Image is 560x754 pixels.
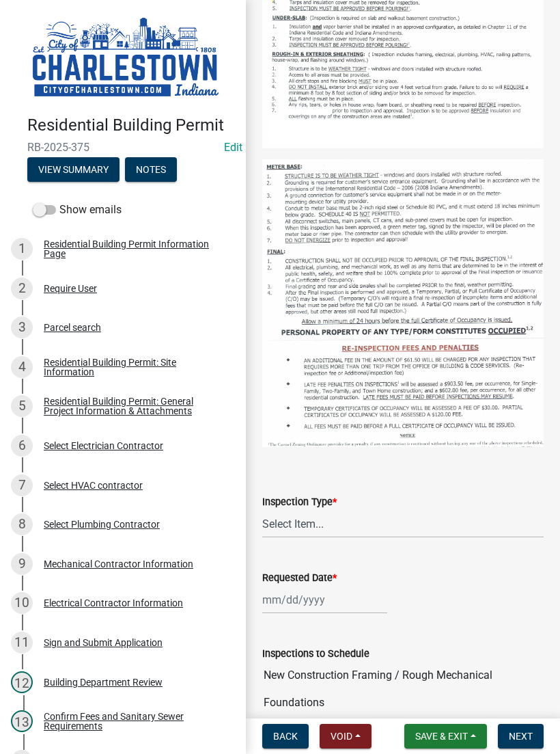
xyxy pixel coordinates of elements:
button: Back [262,724,309,749]
label: Show emails [33,202,122,218]
div: Select Plumbing Contractor [44,520,160,529]
div: 9 [11,553,33,575]
span: Next [509,731,533,742]
div: 13 [11,710,33,732]
div: Electrical Contractor Information [44,598,183,608]
div: 1 [11,238,33,260]
h4: Residential Building Permit [27,116,235,135]
div: Parcel search [44,323,101,332]
div: 7 [11,474,33,496]
div: Require User [44,284,97,293]
div: 12 [11,671,33,693]
div: 11 [11,632,33,654]
div: Residential Building Permit Information Page [44,239,224,258]
div: Select Electrician Contractor [44,441,163,450]
div: 2 [11,278,33,299]
button: Void [320,724,372,749]
div: Mechanical Contractor Information [44,559,193,569]
label: Inspection Type [262,498,337,507]
wm-modal-confirm: Summary [27,165,120,176]
div: 8 [11,513,33,535]
div: Building Department Review [44,677,163,687]
label: Requested Date [262,574,337,583]
a: Edit [224,141,242,154]
div: 6 [11,435,33,457]
button: Notes [125,157,177,182]
img: City of Charlestown, Indiana [27,14,224,101]
img: image_900342be-64b3-4f33-9c6e-80b6866a1539.png [262,159,544,448]
button: Next [498,724,544,749]
div: Sign and Submit Application [44,638,163,647]
wm-modal-confirm: Edit Application Number [224,141,242,154]
div: Select HVAC contractor [44,481,143,490]
div: Residential Building Permit: Site Information [44,358,224,377]
div: 3 [11,317,33,338]
span: Void [331,731,352,742]
div: Confirm Fees and Sanitary Sewer Requirements [44,712,224,731]
div: Residential Building Permit: General Project Information & Attachments [44,396,224,416]
span: Back [273,731,298,742]
input: mm/dd/yyyy [262,586,387,614]
div: 5 [11,395,33,417]
div: 4 [11,356,33,378]
label: Inspections to Schedule [262,649,369,659]
button: View Summary [27,157,120,182]
wm-modal-confirm: Notes [125,165,177,176]
button: Save & Exit [404,724,487,749]
div: 10 [11,592,33,614]
span: RB-2025-375 [27,141,219,154]
span: Save & Exit [415,731,468,742]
